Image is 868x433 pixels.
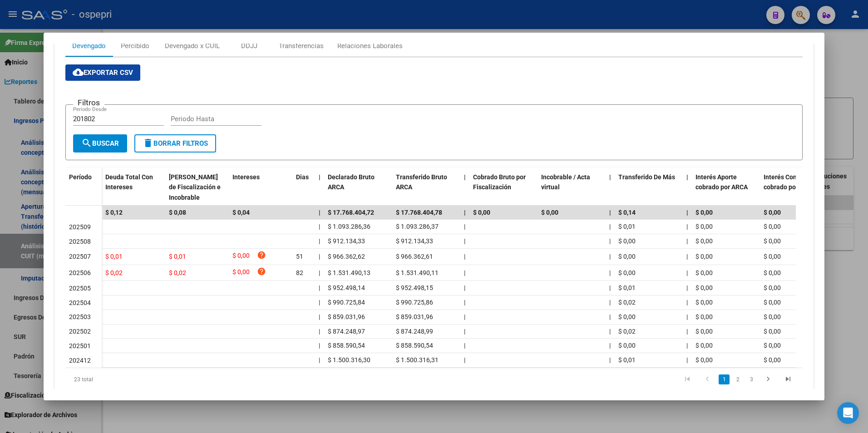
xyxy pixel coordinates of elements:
[69,269,91,276] span: 202506
[328,313,365,320] span: $ 859.031,96
[73,69,133,77] span: Exportar CSV
[695,356,713,364] span: $ 0,00
[686,237,688,245] span: |
[73,67,84,78] mat-icon: cloud_download
[169,209,186,216] span: $ 0,08
[618,223,636,230] span: $ 0,01
[328,328,365,335] span: $ 874.248,97
[396,223,439,230] span: $ 1.093.286,37
[165,41,220,51] div: Devengado x CUIL
[328,223,370,230] span: $ 1.093.286,36
[324,167,392,207] datatable-header-cell: Declarado Bruto ARCA
[464,299,465,306] span: |
[464,269,465,276] span: |
[760,167,828,207] datatable-header-cell: Interés Contribución cobrado por ARCA
[229,167,292,207] datatable-header-cell: Intereses
[319,253,320,260] span: |
[837,402,859,424] div: Open Intercom Messenger
[464,284,465,291] span: |
[315,167,324,207] datatable-header-cell: |
[464,356,465,364] span: |
[618,269,636,276] span: $ 0,00
[764,223,781,230] span: $ 0,00
[328,342,365,349] span: $ 858.590,54
[764,342,781,349] span: $ 0,00
[695,253,713,260] span: $ 0,00
[72,41,106,51] div: Devengado
[69,253,91,260] span: 202507
[745,372,758,387] li: page 3
[464,313,465,320] span: |
[732,374,743,384] a: 2
[169,173,221,202] span: [PERSON_NAME] de Fiscalización e Incobrable
[618,328,636,335] span: $ 0,02
[764,253,781,260] span: $ 0,00
[473,173,526,191] span: Cobrado Bruto por Fiscalización
[609,253,611,260] span: |
[615,167,683,207] datatable-header-cell: Transferido De Más
[328,356,370,364] span: $ 1.500.316,30
[719,374,730,384] a: 1
[609,313,611,320] span: |
[65,64,140,81] button: Exportar CSV
[695,328,713,335] span: $ 0,00
[460,167,469,207] datatable-header-cell: |
[764,313,781,320] span: $ 0,00
[69,299,91,306] span: 202504
[538,167,606,207] datatable-header-cell: Incobrable / Acta virtual
[764,269,781,276] span: $ 0,00
[686,342,688,349] span: |
[296,173,309,181] span: Dias
[764,328,781,335] span: $ 0,00
[683,167,692,207] datatable-header-cell: |
[232,267,250,279] span: $ 0,00
[143,139,208,148] span: Borrar Filtros
[618,209,636,216] span: $ 0,14
[695,209,713,216] span: $ 0,00
[609,209,611,216] span: |
[606,167,615,207] datatable-header-cell: |
[134,134,216,153] button: Borrar Filtros
[319,299,320,306] span: |
[319,223,320,230] span: |
[764,173,823,191] span: Interés Contribución cobrado por ARCA
[319,356,320,364] span: |
[319,284,320,291] span: |
[69,285,91,292] span: 202505
[464,342,465,349] span: |
[686,356,688,364] span: |
[102,167,165,207] datatable-header-cell: Deuda Total Con Intereses
[699,374,716,384] a: go to previous page
[69,328,91,335] span: 202502
[609,269,611,276] span: |
[759,374,777,384] a: go to next page
[686,223,688,230] span: |
[396,237,433,245] span: $ 912.134,33
[764,209,781,216] span: $ 0,00
[541,209,558,216] span: $ 0,00
[396,269,439,276] span: $ 1.531.490,11
[695,173,748,191] span: Interés Aporte cobrado por ARCA
[319,342,320,349] span: |
[319,209,321,216] span: |
[686,209,688,216] span: |
[464,237,465,245] span: |
[65,167,102,206] datatable-header-cell: Período
[686,284,688,291] span: |
[279,41,324,51] div: Transferencias
[618,173,675,181] span: Transferido De Más
[396,284,433,291] span: $ 952.498,15
[73,134,127,153] button: Buscar
[764,237,781,245] span: $ 0,00
[686,269,688,276] span: |
[609,328,611,335] span: |
[328,269,370,276] span: $ 1.531.490,13
[609,342,611,349] span: |
[695,223,713,230] span: $ 0,00
[296,269,303,276] span: 82
[319,237,320,245] span: |
[464,209,466,216] span: |
[121,41,149,51] div: Percibido
[541,173,590,191] span: Incobrable / Acta virtual
[695,342,713,349] span: $ 0,00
